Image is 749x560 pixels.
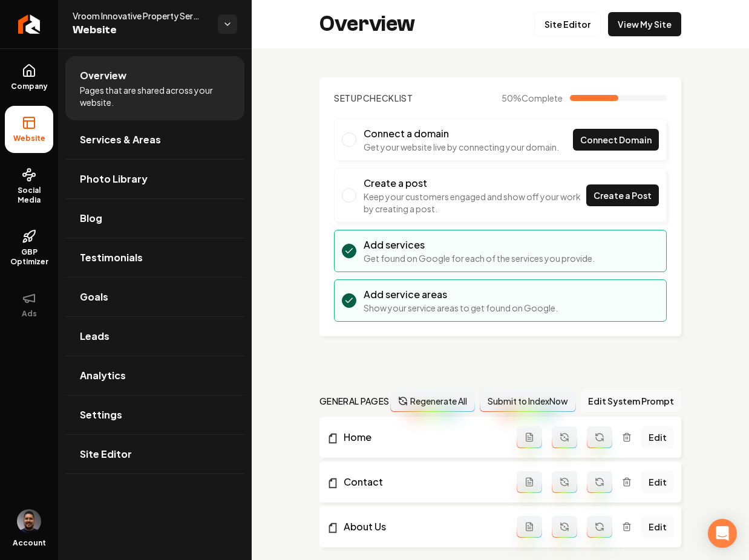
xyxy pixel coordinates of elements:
a: Social Media [5,158,53,215]
button: Open user button [17,509,41,533]
h3: Add services [364,238,595,252]
button: Submit to IndexNow [480,390,576,412]
span: Complete [522,93,563,103]
span: Create a Post [594,189,652,202]
h2: Checklist [334,92,413,104]
button: Ads [5,281,53,328]
span: Services & Areas [80,132,161,147]
span: Overview [80,68,126,83]
h3: Create a post [364,176,586,190]
button: Add admin page prompt [517,471,542,493]
img: Rebolt Logo [18,15,41,34]
span: Pages that are shared across your website. [80,84,230,108]
a: Goals [65,278,244,316]
a: About Us [327,519,517,534]
span: Leads [80,329,110,343]
h2: Overview [319,12,415,36]
span: Vroom Innovative Property Service LLC [73,10,208,22]
span: Testimonials [80,250,143,265]
span: Account [13,538,46,548]
button: Add admin page prompt [517,516,542,538]
div: Open Intercom Messenger [708,519,737,548]
p: Show your service areas to get found on Google. [364,302,558,314]
a: Create a Post [586,184,659,206]
a: Edit [641,471,674,493]
a: Connect Domain [573,129,659,151]
span: Site Editor [80,447,132,461]
a: Photo Library [65,160,244,198]
a: Services & Areas [65,120,244,159]
span: Ads [17,309,42,319]
a: Site Editor [534,12,601,36]
p: Get your website live by connecting your domain. [364,141,559,153]
span: Company [6,82,53,91]
a: Analytics [65,356,244,395]
a: Settings [65,396,244,434]
span: Connect Domain [580,134,652,146]
button: Regenerate All [390,390,475,412]
h3: Connect a domain [364,126,559,141]
a: Leads [65,317,244,356]
a: Edit [641,426,674,448]
span: Setup [334,93,363,103]
a: Blog [65,199,244,238]
span: 50 % [502,92,563,104]
span: Website [8,134,50,143]
a: GBP Optimizer [5,220,53,276]
span: Website [73,22,208,39]
p: Get found on Google for each of the services you provide. [364,252,595,264]
span: Goals [80,290,108,304]
a: Contact [327,475,517,489]
a: Edit [641,516,674,538]
span: Social Media [5,186,53,205]
h2: general pages [319,395,390,407]
span: Photo Library [80,172,148,186]
a: Site Editor [65,435,244,474]
button: Add admin page prompt [517,426,542,448]
span: Analytics [80,368,126,383]
span: Settings [80,408,122,422]
span: Blog [80,211,102,226]
a: View My Site [608,12,681,36]
p: Keep your customers engaged and show off your work by creating a post. [364,190,586,215]
img: Daniel Humberto Ortega Celis [17,509,41,533]
span: GBP Optimizer [5,247,53,267]
a: Home [327,430,517,444]
a: Company [5,54,53,101]
a: Testimonials [65,238,244,277]
button: Edit System Prompt [581,390,681,412]
h3: Add service areas [364,287,558,302]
